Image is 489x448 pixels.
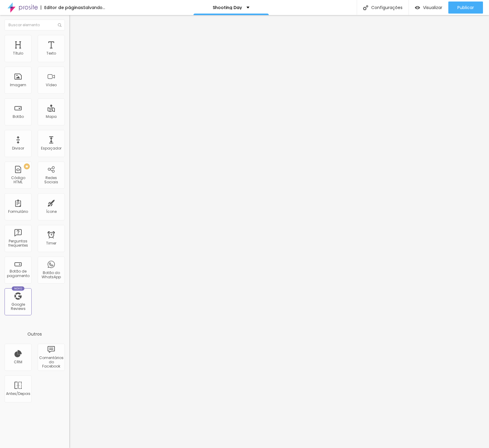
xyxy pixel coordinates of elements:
[41,5,83,10] div: Editor de páginas
[6,269,30,278] div: Botão de pagamento
[423,5,442,10] span: Visualizar
[6,302,30,311] div: Google Reviews
[213,5,242,10] p: Shooting Day
[46,51,56,55] div: Texto
[39,176,63,185] div: Redes Sociais
[13,115,24,119] div: Botão
[39,356,63,369] div: Comentários do Facebook
[69,15,489,448] iframe: Editor
[58,23,61,27] img: Icone
[14,360,22,364] div: CRM
[6,176,30,185] div: Código HTML
[5,20,65,30] input: Buscar elemento
[457,5,474,10] span: Publicar
[448,2,483,14] button: Publicar
[409,2,448,14] button: Visualizar
[46,210,57,214] div: Ícone
[8,210,28,214] div: Formulário
[10,83,26,87] div: Imagem
[13,51,23,55] div: Título
[41,146,61,150] div: Espaçador
[363,5,368,10] img: Icone
[6,239,30,248] div: Perguntas frequentes
[46,115,57,119] div: Mapa
[39,271,63,279] div: Botão do WhatsApp
[12,146,24,150] div: Divisor
[12,286,25,291] div: Novo
[46,241,56,245] div: Timer
[415,5,420,10] img: view-1.svg
[46,83,57,87] div: Vídeo
[6,392,30,396] div: Antes/Depois
[83,5,105,10] div: Salvando...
